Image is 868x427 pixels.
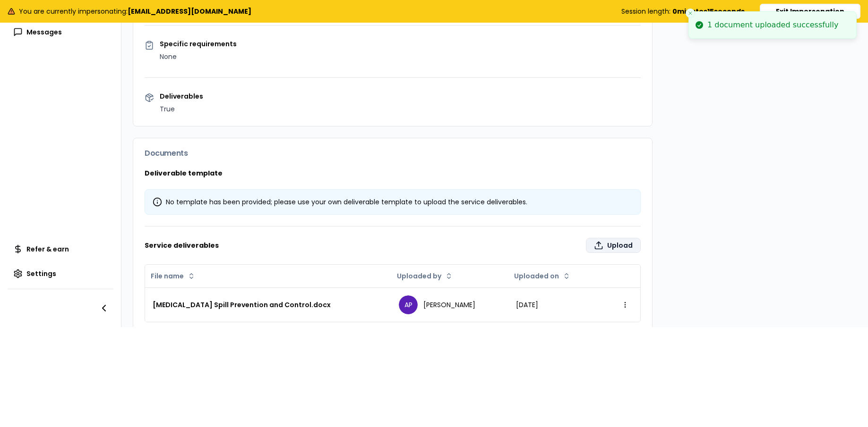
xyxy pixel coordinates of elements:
[8,240,113,259] a: Refer & earn
[516,300,594,310] div: [DATE]
[153,197,633,207] div: No template has been provided; please use your own deliverable template to upload the service del...
[672,7,745,16] b: 0 minutes 15 seconds
[393,268,456,284] button: Uploaded by
[760,4,860,19] button: Exit Impersonation
[160,41,641,47] p: Specific requirements
[145,238,641,253] h3: Service deliverables
[514,271,559,281] span: Uploaded on
[19,7,251,16] span: You are currently impersonating:
[621,7,745,16] div: Session length:
[8,23,113,42] a: Messages
[397,271,441,281] span: Uploaded by
[160,93,641,100] p: Deliverables
[8,264,113,283] a: Settings
[160,51,641,62] p: None
[399,295,418,314] span: AP
[160,103,641,115] p: True
[153,300,384,310] div: [MEDICAL_DATA] Spill Prevention and Control.docx
[151,271,184,281] span: File name
[145,150,641,157] h3: Documents
[26,244,69,254] span: Refer & earn
[26,27,62,37] span: Messages
[128,7,251,16] b: [EMAIL_ADDRESS][DOMAIN_NAME]
[145,168,641,178] h3: Deliverable template
[510,268,574,284] button: Uploaded on
[686,8,695,18] button: Close toast
[707,19,838,31] div: 1 document uploaded successfully
[586,238,641,253] label: Upload
[26,269,56,278] span: Settings
[423,300,475,310] span: [PERSON_NAME]
[147,268,199,284] button: File name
